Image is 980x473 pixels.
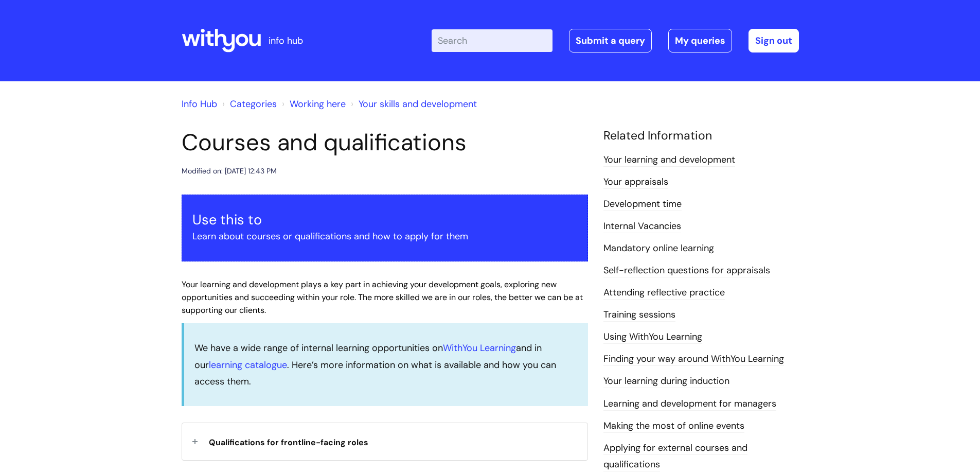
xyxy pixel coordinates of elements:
[668,29,732,52] a: My queries
[348,96,477,112] li: Your skills and development
[443,342,516,354] a: WithYou Learning
[182,98,217,110] a: Info Hub
[432,29,799,52] div: | -
[569,29,652,52] a: Submit a query
[603,153,735,167] a: Your learning and development
[359,98,477,110] a: Your skills and development
[603,308,675,322] a: Training sessions
[603,129,799,143] h4: Related Information
[603,375,729,388] a: Your learning during induction
[603,176,668,189] a: Your appraisals
[603,419,744,433] a: Making the most of online events
[230,98,277,110] a: Categories
[432,29,553,52] input: Search
[603,198,682,211] a: Development time
[192,228,577,244] p: Learn about courses or qualifications and how to apply for them
[182,129,588,156] h1: Courses and qualifications
[194,340,578,390] p: We have a wide range of internal learning opportunities on and in our . Here’s more information o...
[279,96,346,112] li: Working here
[209,359,287,371] a: learning catalogue
[192,212,577,228] h3: Use this to
[269,32,303,49] p: info hub
[209,437,368,448] span: Qualifications for frontline-facing roles
[182,279,583,316] span: Your learning and development plays a key part in achieving your development goals, exploring new...
[603,330,702,344] a: Using WithYou Learning
[603,353,784,366] a: Finding your way around WithYou Learning
[220,96,277,112] li: Solution home
[182,165,277,178] div: Modified on: [DATE] 12:43 PM
[603,442,747,471] a: Applying for external courses and qualifications
[603,397,776,411] a: Learning and development for managers
[603,286,725,300] a: Attending reflective practice
[290,98,346,110] a: Working here
[603,220,681,233] a: Internal Vacancies
[603,242,714,255] a: Mandatory online learning
[749,29,799,52] a: Sign out
[603,264,770,277] a: Self-reflection questions for appraisals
